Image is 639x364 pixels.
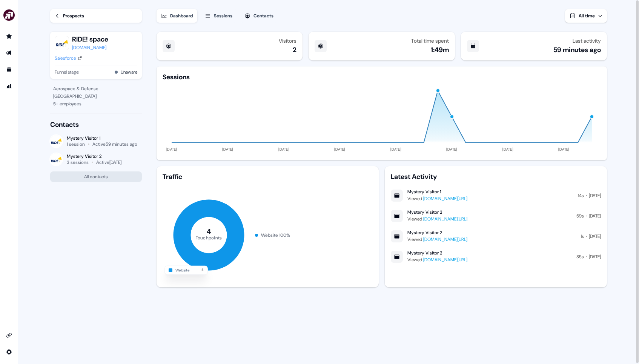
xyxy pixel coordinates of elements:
[67,135,137,141] div: Mystery Visitor 1
[391,172,601,181] div: Latest Activity
[67,159,89,165] div: 3 sessions
[423,196,467,202] a: [DOMAIN_NAME][URL]
[589,233,601,240] div: [DATE]
[170,12,193,20] div: Dashboard
[423,257,467,263] a: [DOMAIN_NAME][URL]
[63,12,84,20] div: Prospects
[50,171,142,182] button: All contacts
[200,9,237,23] button: Sessions
[558,147,570,152] tspan: [DATE]
[207,227,211,236] tspan: 4
[222,147,233,152] tspan: [DATE]
[407,195,467,202] div: Viewed
[578,192,584,199] div: 14s
[279,38,296,44] div: Visitors
[589,212,601,220] div: [DATE]
[293,45,296,54] div: 2
[163,72,190,82] div: Sessions
[565,9,607,23] button: All time
[261,231,290,239] div: Website 100 %
[589,253,601,261] div: [DATE]
[253,12,273,20] div: Contacts
[573,38,601,44] div: Last activity
[576,212,584,220] div: 59s
[3,30,15,42] a: Go to prospects
[407,215,467,223] div: Viewed
[407,230,442,236] div: Mystery Visitor 2
[163,172,373,181] div: Traffic
[3,80,15,92] a: Go to attribution
[67,141,85,147] div: 1 session
[55,54,82,62] a: Salesforce
[407,256,467,264] div: Viewed
[553,45,601,54] div: 59 minutes ago
[50,120,142,129] div: Contacts
[446,147,458,152] tspan: [DATE]
[3,47,15,59] a: Go to outbound experience
[431,45,449,54] div: 1:49m
[53,93,139,100] div: [GEOGRAPHIC_DATA]
[166,147,177,152] tspan: [DATE]
[157,9,197,23] button: Dashboard
[55,54,76,62] div: Salesforce
[589,192,601,199] div: [DATE]
[278,147,289,152] tspan: [DATE]
[3,63,15,76] a: Go to templates
[581,233,584,240] div: 1s
[411,38,449,44] div: Total time spent
[67,153,121,159] div: Mystery Visitor 2
[423,216,467,222] a: [DOMAIN_NAME][URL]
[407,250,442,256] div: Mystery Visitor 2
[390,147,401,152] tspan: [DATE]
[240,9,278,23] button: Contacts
[214,12,232,20] div: Sessions
[53,85,139,93] div: Aerospace & Defense
[407,189,441,195] div: Mystery Visitor 1
[196,234,222,241] tspan: Touchpoints
[407,209,442,215] div: Mystery Visitor 2
[50,9,142,23] a: Prospects
[502,147,513,152] tspan: [DATE]
[407,236,467,243] div: Viewed
[72,44,108,51] a: [DOMAIN_NAME]
[72,35,108,44] button: RIDE! space
[423,236,467,242] a: [DOMAIN_NAME][URL]
[53,100,139,108] div: 5 + employees
[92,141,137,147] div: Active 59 minutes ago
[96,159,121,165] div: Active [DATE]
[576,253,584,261] div: 35s
[579,13,595,19] span: All time
[55,68,79,76] span: Funnel stage:
[121,68,137,76] button: Unaware
[3,329,15,341] a: Go to integrations
[334,147,346,152] tspan: [DATE]
[3,346,15,358] a: Go to integrations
